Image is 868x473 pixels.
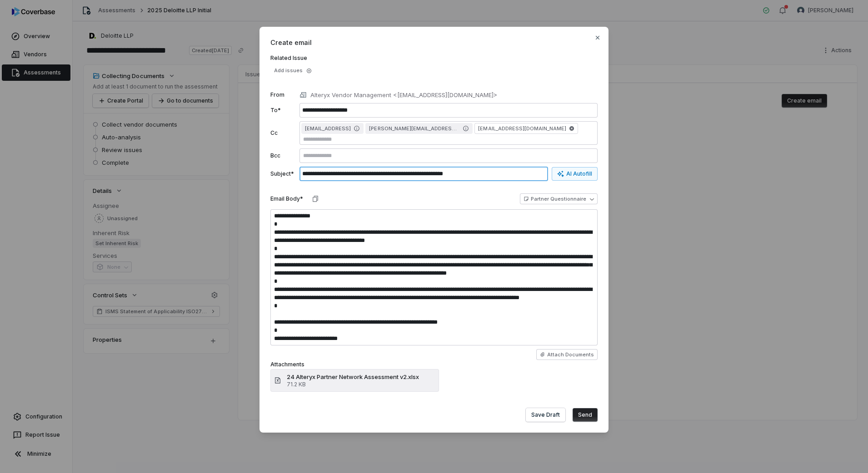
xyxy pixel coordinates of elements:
label: Bcc [270,152,296,159]
span: 71.2 KB [287,381,419,388]
p: Alteryx Vendor Management <[EMAIL_ADDRESS][DOMAIN_NAME]> [310,91,497,100]
label: From [270,91,296,99]
button: Send [573,408,598,422]
span: 24 Alteryx Partner Network Assessment v2.xlsx [287,373,419,381]
button: Save Draft [526,408,565,422]
label: Attachments [270,361,304,368]
label: Subject* [270,170,296,177]
label: Cc [270,129,296,137]
button: AI Autofill [552,167,598,181]
label: Related Issue [270,54,598,62]
button: Add issues [270,65,315,76]
span: [EMAIL_ADDRESS][DOMAIN_NAME] [474,123,578,134]
label: Email Body* [270,195,303,202]
span: Attach Documents [547,351,594,358]
span: [PERSON_NAME][EMAIL_ADDRESS][PERSON_NAME][DOMAIN_NAME] [369,125,460,132]
div: AI Autofill [557,170,592,177]
span: Create email [270,38,598,47]
button: Attach Documents [536,349,598,360]
span: [EMAIL_ADDRESS] [305,125,351,132]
